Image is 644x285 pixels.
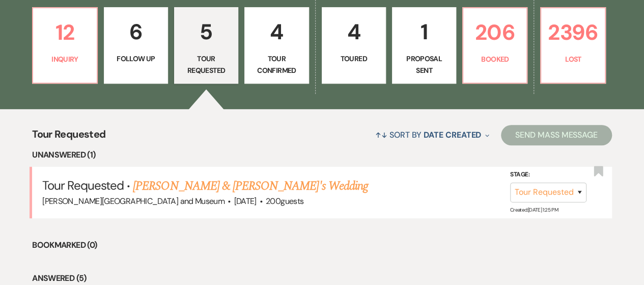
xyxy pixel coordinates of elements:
[32,126,105,148] span: Tour Requested
[510,169,586,180] label: Stage:
[251,53,302,76] p: Tour Confirmed
[510,206,558,213] span: Created: [DATE] 1:25 PM
[234,196,256,206] span: [DATE]
[424,129,481,140] span: Date Created
[104,7,168,84] a: 6Follow Up
[39,15,90,49] p: 12
[399,53,450,76] p: Proposal Sent
[540,7,605,84] a: 2396Lost
[174,7,238,84] a: 5Tour Requested
[251,15,302,49] p: 4
[469,15,520,49] p: 206
[39,54,90,65] p: Inquiry
[42,177,124,193] span: Tour Requested
[501,125,612,145] button: Send Mass Message
[462,7,527,84] a: 206Booked
[375,129,387,140] span: ↑↓
[181,53,232,76] p: Tour Requested
[328,15,379,49] p: 4
[32,148,612,162] li: Unanswered (1)
[399,15,450,49] p: 1
[322,7,386,84] a: 4Toured
[547,15,598,49] p: 2396
[266,196,303,206] span: 200 guests
[547,54,598,65] p: Lost
[469,54,520,65] p: Booked
[32,272,612,285] li: Answered (5)
[110,53,161,64] p: Follow Up
[328,53,379,64] p: Toured
[32,7,97,84] a: 12Inquiry
[181,15,232,49] p: 5
[244,7,309,84] a: 4Tour Confirmed
[133,177,368,195] a: [PERSON_NAME] & [PERSON_NAME]'s Wedding
[110,15,161,49] p: 6
[42,196,225,206] span: [PERSON_NAME][GEOGRAPHIC_DATA] and Museum
[392,7,456,84] a: 1Proposal Sent
[32,239,612,252] li: Bookmarked (0)
[371,121,493,148] button: Sort By Date Created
